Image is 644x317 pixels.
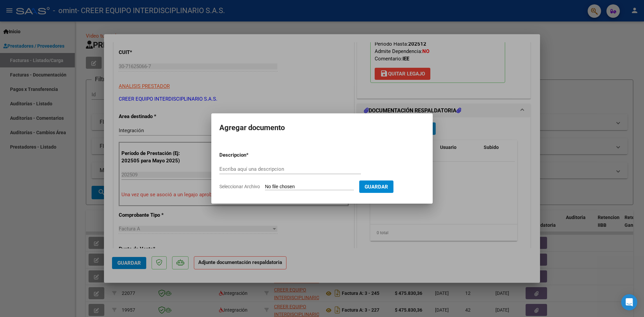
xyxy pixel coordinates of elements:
[621,294,637,310] div: Open Intercom Messenger
[365,184,388,190] span: Guardar
[219,151,281,159] p: Descripcion
[219,184,260,189] span: Seleccionar Archivo
[219,121,425,134] h2: Agregar documento
[359,180,393,193] button: Guardar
